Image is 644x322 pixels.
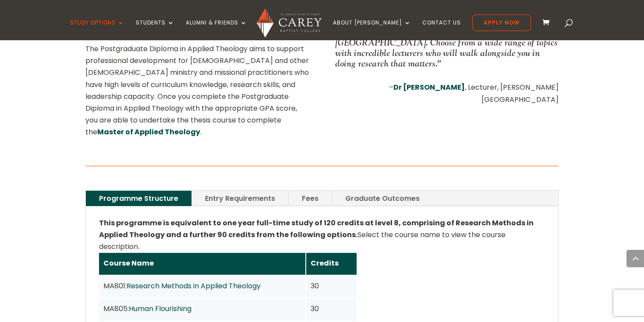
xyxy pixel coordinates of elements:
a: Dr [PERSON_NAME] [393,82,465,92]
a: Alumni & Friends [186,20,247,40]
a: Entry Requirements [192,191,288,206]
a: Study Options [70,20,124,40]
a: Graduate Outcomes [332,191,433,206]
a: About [PERSON_NAME] [333,20,411,40]
a: Master of Applied Theology [97,127,200,137]
a: Students [136,20,174,40]
p: The Postgraduate Diploma in Applied Theology aims to support professional development for [DEMOGR... [85,43,309,138]
div: 30 [311,280,353,292]
a: Programme Structure [86,191,191,206]
div: MA805: [103,303,301,315]
a: Apply Now [472,14,531,31]
p: – , Lecturer, [PERSON_NAME][GEOGRAPHIC_DATA] [335,81,559,105]
div: Credits [311,257,353,269]
div: Course Name [103,257,301,269]
img: Carey Baptist College [257,8,321,38]
div: 30 [311,303,353,315]
strong: This programme is equivalent to one year full-time study of 120 credits at level 8, comprising of... [99,218,534,240]
a: Research Methods in Applied Theology [127,281,261,291]
a: Fees [289,191,332,206]
div: MA801: [103,280,301,292]
p: “Consider joining us for a Postgraduate Diploma at [GEOGRAPHIC_DATA]. Choose from a wide range of... [335,27,559,69]
a: Human Flourishing [129,304,191,314]
a: Contact Us [422,20,461,40]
